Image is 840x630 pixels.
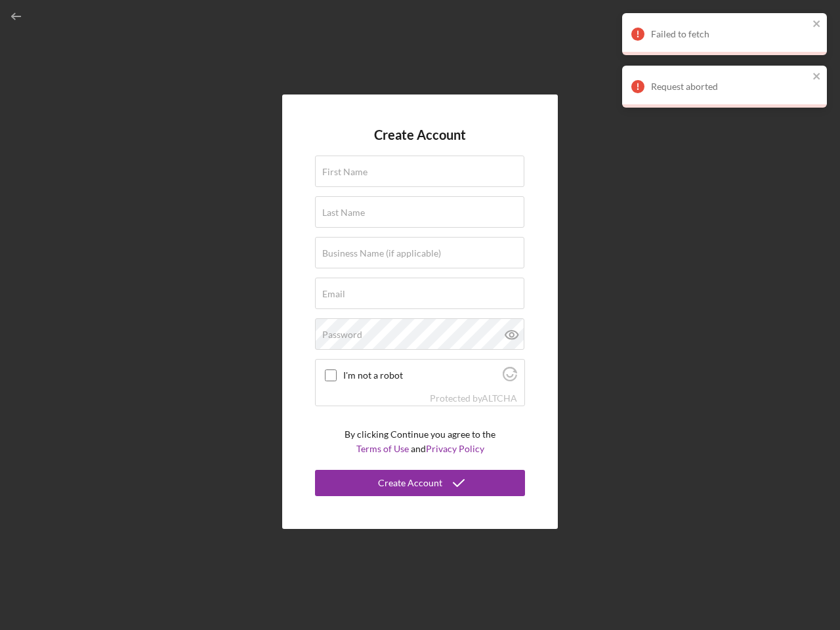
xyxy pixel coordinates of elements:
button: close [812,18,822,31]
h4: Create Account [374,127,466,142]
label: I'm not a robot [343,370,499,381]
p: By clicking Continue you agree to the and [345,427,495,457]
a: Visit Altcha.org [482,392,517,404]
a: Terms of Use [356,443,409,454]
a: Visit Altcha.org [503,372,517,383]
label: First Name [322,167,367,177]
button: Create Account [315,470,525,496]
div: Protected by [430,393,517,404]
div: Request aborted [651,81,808,92]
label: Email [322,289,345,299]
button: close [812,71,822,83]
label: Password [322,329,362,340]
label: Business Name (if applicable) [322,248,441,259]
a: Privacy Policy [426,443,484,454]
div: Create Account [378,470,442,496]
label: Last Name [322,207,365,218]
div: Failed to fetch [651,29,808,39]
